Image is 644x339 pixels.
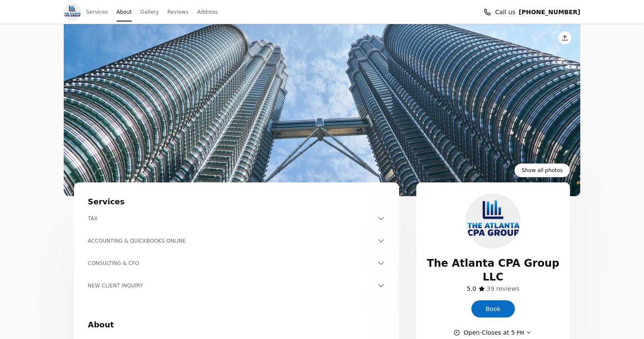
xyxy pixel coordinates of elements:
span: ​ [467,284,476,293]
button: CONSULTING & CFO [88,259,385,268]
img: The Atlanta CPA Group LLC logo [465,194,520,249]
span: 5.0 stars out of 5 [467,285,476,292]
span: Open · Closes at [464,328,524,337]
h3: ACCOUNTING & QUICKBOOKS ONLINE [88,237,375,245]
span: Call us [495,7,515,17]
a: Address [197,6,218,18]
span: 5 [511,329,515,336]
a: Call us (678) 235-4060 [519,7,580,17]
div: View photo [64,24,580,196]
img: The Atlanta CPA Group LLC logo [64,3,81,21]
span: ​ [487,284,520,293]
span: Show all photos [522,166,563,175]
a: Book [471,300,515,317]
button: NEW CLIENT INQUIRY [88,281,385,290]
button: TAX [88,214,385,223]
h3: CONSULTING & CFO [88,259,375,268]
a: 39 reviews [487,284,520,293]
button: Share this page [558,31,572,45]
span: The Atlanta CPA Group LLC [427,256,560,284]
span: 39 reviews [487,285,520,292]
a: About [117,6,132,18]
span: PM [515,330,524,336]
span: Book [486,304,501,314]
a: Services [86,6,108,18]
h3: NEW CLIENT INQUIRY [88,281,375,290]
a: Gallery [140,6,159,18]
a: Show all photos [514,163,570,177]
button: ACCOUNTING & QUICKBOOKS ONLINE [88,237,385,245]
button: Show working hours [453,328,533,337]
a: Show all photos [64,24,580,196]
h2: Services [88,196,385,207]
a: Reviews [167,6,189,18]
h2: About [88,319,385,330]
h3: TAX [88,214,375,223]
